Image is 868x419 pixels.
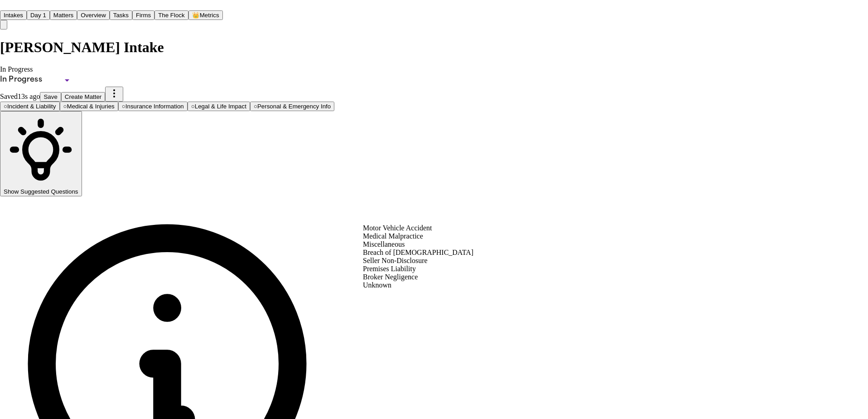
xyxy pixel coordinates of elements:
[363,240,405,248] span: Miscellaneous
[363,232,423,240] span: Medical Malpractice
[363,257,428,264] span: Seller Non-Disclosure
[363,224,432,232] span: Motor Vehicle Accident
[363,248,473,256] span: Breach of [DEMOGRAPHIC_DATA]
[363,265,416,273] span: Premises Liability
[363,273,418,281] span: Broker Negligence
[363,281,391,289] span: Unknown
